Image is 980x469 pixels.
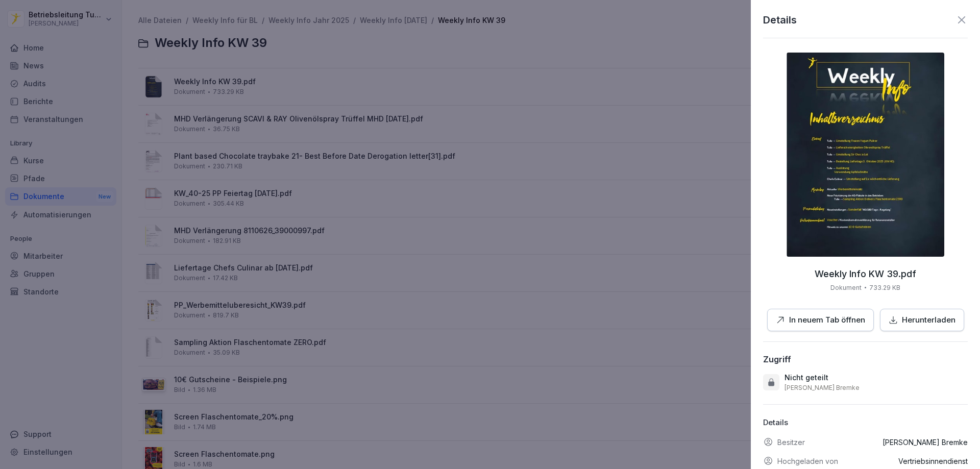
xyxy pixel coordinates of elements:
p: Hochgeladen von [777,456,838,466]
p: In neuem Tab öffnen [789,314,865,326]
p: Weekly Info KW 39.pdf [815,269,916,279]
button: In neuem Tab öffnen [767,309,874,332]
p: [PERSON_NAME] Bremke [785,384,860,392]
p: Details [763,417,968,429]
p: 733.29 KB [869,283,900,292]
p: Herunterladen [902,314,955,326]
button: Herunterladen [880,309,964,332]
p: [PERSON_NAME] Bremke [883,437,968,448]
p: Nicht geteilt [785,373,828,383]
p: Details [763,12,797,28]
div: Zugriff [763,354,791,364]
p: Dokument [830,283,862,292]
p: Vertriebsinnendienst [898,456,968,466]
p: Besitzer [777,437,805,448]
img: thumbnail [787,53,944,257]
